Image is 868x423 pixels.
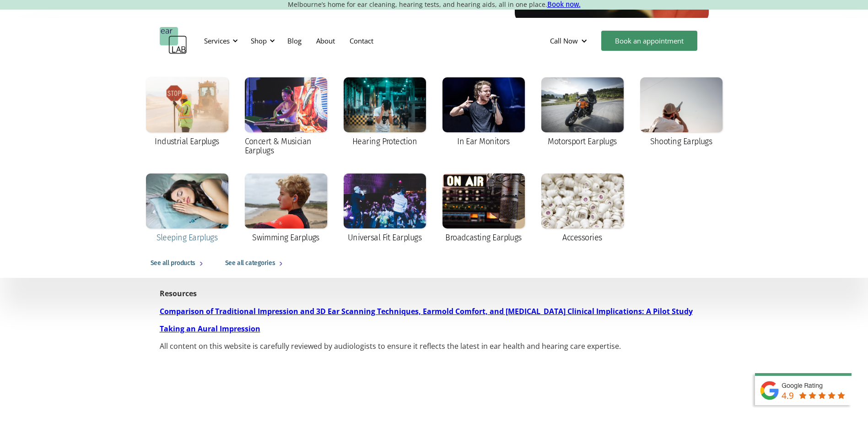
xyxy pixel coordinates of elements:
a: home [160,27,187,54]
a: Blog [280,27,309,54]
p: All content on this website is carefully reviewed by audiologists to ensure it reflects the lates... [160,272,693,351]
a: Industrial Earplugs [141,73,233,152]
div: Swimming Earplugs [252,233,319,242]
a: Broadcasting Earplugs [438,169,529,249]
a: Concert & Musician Earplugs [240,73,332,162]
a: Book an appointment [601,31,697,51]
div: Broadcasting Earplugs [445,233,522,242]
a: Universal Fit Earplugs [339,169,431,249]
strong: Comparison of Traditional Impression and 3D Ear Scanning Techniques, Earmold Comfort, and [MEDICA... [160,306,693,316]
a: Motorsport Earplugs [537,73,628,152]
div: Shop [251,36,267,45]
div: Services [199,27,241,54]
div: In Ear Monitors [457,137,510,146]
a: See all categories [216,249,296,278]
a: Comparison of Traditional Impression and 3D Ear Scanning Techniques, Earmold Comfort, and [MEDICA... [160,307,693,316]
div: Sleeping Earplugs [156,233,218,242]
a: Swimming Earplugs [240,169,332,249]
div: Motorsport Earplugs [548,137,617,146]
a: Accessories [537,169,628,249]
div: Universal Fit Earplugs [348,233,421,242]
div: Industrial Earplugs [155,137,219,146]
div: Call Now [543,27,597,54]
a: In Ear Monitors [438,73,529,152]
a: Shooting Earplugs [636,73,727,152]
div: See all products [151,258,195,269]
a: About [309,27,342,54]
a: Sleeping Earplugs [141,169,233,249]
div: Call Now [550,36,578,45]
a: Taking an Aural Impression [160,325,260,333]
a: See all products [141,249,216,278]
div: Hearing Protection [352,137,417,146]
div: Shop [245,27,278,54]
strong: Resources [160,288,197,298]
div: Services [204,36,230,45]
div: Concert & Musician Earplugs [245,137,327,155]
div: Shooting Earplugs [650,137,712,146]
div: Accessories [562,233,602,242]
div: See all categories [225,258,275,269]
a: Contact [342,27,381,54]
strong: Taking an Aural Impression [160,324,260,334]
a: Hearing Protection [339,73,431,152]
